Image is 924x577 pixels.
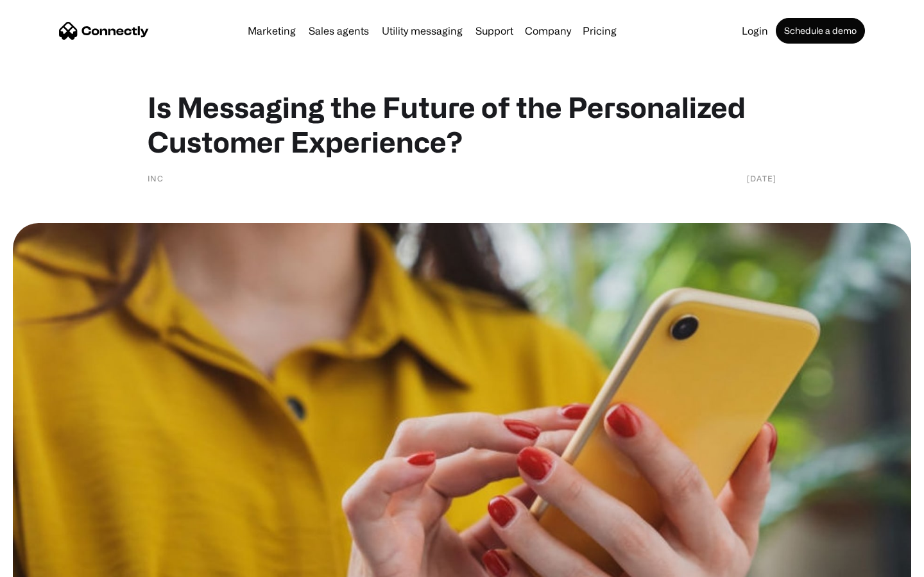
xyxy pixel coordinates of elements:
[148,172,164,185] div: Inc
[470,26,518,36] a: Support
[776,18,865,44] a: Schedule a demo
[747,172,776,185] div: [DATE]
[737,26,773,36] a: Login
[304,26,374,36] a: Sales agents
[577,26,622,36] a: Pricing
[525,22,571,40] div: Company
[13,555,77,573] aside: Language selected: English
[243,26,301,36] a: Marketing
[148,90,776,159] h1: Is Messaging the Future of the Personalized Customer Experience?
[26,555,77,573] ul: Language list
[377,26,468,36] a: Utility messaging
